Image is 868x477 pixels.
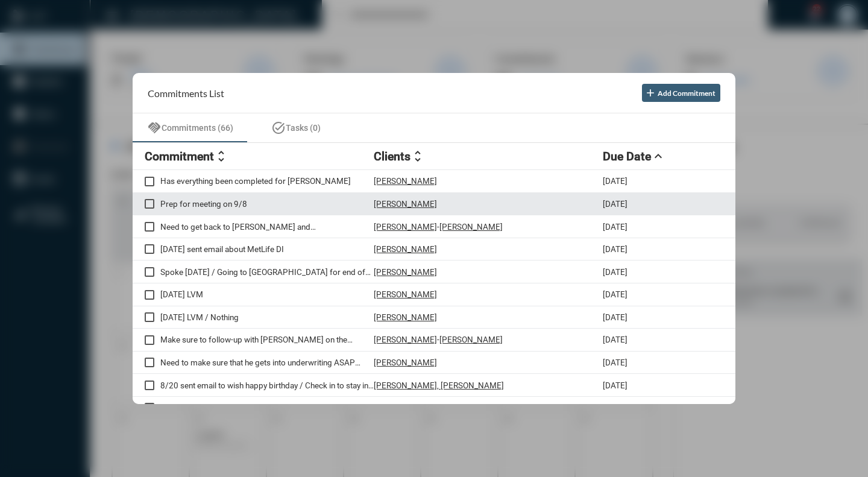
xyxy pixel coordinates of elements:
p: [PERSON_NAME] [374,289,437,299]
p: [DATE] sent email about MetLife DI [160,244,374,254]
h2: Clients [374,150,410,163]
mat-icon: unfold_more [214,149,228,163]
mat-icon: add [644,87,656,99]
p: [DATE] [603,244,627,254]
p: Need to get back to [PERSON_NAME] and [PERSON_NAME] with any new recommendations / and update [PE... [160,222,374,232]
p: [DATE] LVM / Nothing [160,312,374,322]
p: 8/20 sent email to wish happy birthday / Check in to stay in touch [160,381,374,390]
p: [PERSON_NAME] [374,244,437,254]
p: [DATE] [603,222,627,232]
p: [PERSON_NAME] [374,403,437,412]
p: [PERSON_NAME] [374,267,437,277]
mat-icon: unfold_more [410,149,425,163]
p: Need to make sure that he gets into underwriting ASAP Information to sent to [PERSON_NAME] by [PE... [160,358,374,367]
mat-icon: expand_less [651,149,665,163]
p: [DATE] [603,312,627,322]
p: Prep for meeting on 9/8 [160,199,374,209]
p: [DATE] [603,381,627,390]
p: [PERSON_NAME] [374,176,437,186]
p: [DATE] [603,267,627,277]
p: Spoke [DATE] / Going to [GEOGRAPHIC_DATA] for end of summer vacation Send [PERSON_NAME] dates aft... [160,267,374,277]
p: [DATE] [603,176,627,186]
mat-icon: handshake [147,121,162,135]
span: Tasks (0) [286,123,321,133]
p: [PERSON_NAME] [374,312,437,322]
span: Commitments (66) [162,123,233,133]
p: [PERSON_NAME] [374,222,437,232]
h2: Due Date [603,150,651,163]
p: [DATE] [603,358,627,367]
p: [PERSON_NAME] [374,358,437,367]
p: [PERSON_NAME] [374,199,437,209]
p: Make sure to follow-up with [PERSON_NAME] on the illustrations that were sent [160,335,374,344]
button: Add Commitment [642,84,720,102]
p: [DATE] LVM [160,289,374,299]
p: [PERSON_NAME], [PERSON_NAME] [374,381,504,390]
h2: Commitments List [148,87,224,99]
p: [PERSON_NAME] [439,222,503,232]
p: [PERSON_NAME] [374,335,437,344]
p: [DATE] [603,199,627,209]
h2: Commitment [145,150,214,163]
p: [DATE] [603,289,627,299]
p: [DATE] [603,335,627,344]
p: [DATE] spoke, He needs a few weeks before he can speak / very busy [160,403,374,412]
p: - [437,222,439,232]
p: - [437,335,439,344]
p: [PERSON_NAME] [439,335,503,344]
p: Has everything been completed for [PERSON_NAME] [160,176,374,186]
p: [DATE] [603,403,627,412]
mat-icon: task_alt [271,121,286,135]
